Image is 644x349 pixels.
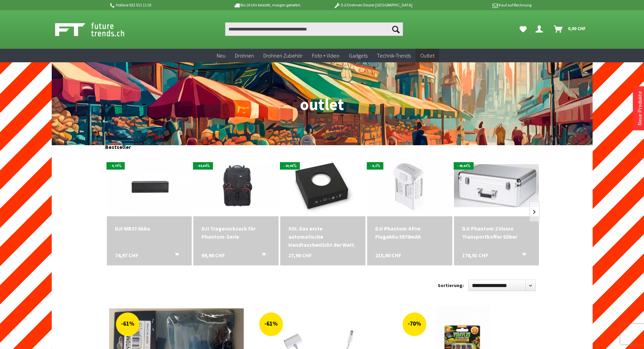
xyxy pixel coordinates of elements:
a: DJI Phantom 4 Pro Flugakku 5870mAh 215,80 CHF [375,224,444,241]
a: Outlet [415,49,439,63]
a: DJI Phantom 2 Vision Transportkoffer Silber 178,91 CHF In den Warenkorb [462,224,531,241]
div: Bestseller [105,137,539,154]
p: Hotline 032 511 11 03 [109,1,215,9]
div: DJI Phantom 2 Vision Transportkoffer Silber [462,224,531,241]
span: 69,90 CHF [201,251,225,259]
h1: outlet [105,56,539,113]
span: Technik-Trends [377,52,411,59]
button: In den Warenkorb [514,251,530,260]
div: -70% [403,312,426,336]
span: 0,00 CHF [568,23,586,34]
div: -61% [259,312,283,336]
a: SOI. Das erste automatische Handtaschenlicht der Welt. 27,90 CHF [288,224,357,249]
span: Outlet [420,52,434,59]
span: Foto + Video [312,52,339,59]
img: Shop Futuretrends - zur Startseite wechseln [55,21,139,38]
span: 178,91 CHF [462,251,488,259]
img: SOI. Das erste automatische Handtaschenlicht der Welt. [282,155,363,216]
span: Drohnen [235,52,254,59]
img: DJI Phantom 2 Vision Transportkoffer Silber [454,164,539,207]
label: Sortierung: [438,280,464,291]
img: DJI Tragerucksack für Phantom-Serie [193,164,279,207]
button: In den Warenkorb [254,251,270,260]
img: DJI WB37 Akku [107,157,192,214]
p: Kauf auf Rechnung [426,1,531,9]
span: 215,80 CHF [375,251,401,259]
a: Dein Konto [533,22,548,36]
div: -61% [116,312,140,336]
span: Neu [217,52,225,59]
span: Gadgets [349,52,367,59]
p: Bis 16 Uhr bestellt, morgen geliefert. [215,1,320,9]
span: 27,90 CHF [288,251,312,259]
a: Drohnen Zubehör [259,49,307,63]
img: DJI Phantom 4 Pro Flugakku 5870mAh [367,157,452,214]
a: Drohnen [230,49,259,63]
a: DJI WB37 Akku 74,97 CHF In den Warenkorb [115,224,184,233]
span: Drohnen Zubehör [263,52,303,59]
a: Technik-Trends [372,49,415,63]
div: SOI. Das erste automatische Handtaschenlicht der Welt. [288,224,357,249]
a: Foto + Video [307,49,344,63]
div: DJI Tragerucksack für Phantom-Serie [201,224,270,241]
p: DJI Drohnen Dealer [GEOGRAPHIC_DATA] [320,1,426,9]
div: DJI WB37 Akku [115,224,184,233]
a: DJI Tragerucksack für Phantom-Serie 69,90 CHF In den Warenkorb [201,224,270,241]
a: Meine Favoriten [516,22,530,36]
input: Produkt, Marke, Kategorie, EAN, Artikelnummer… [225,22,403,36]
button: Suchen [389,22,403,36]
span: 74,97 CHF [115,251,138,259]
button: In den Warenkorb [167,251,183,260]
a: Gadgets [344,49,372,63]
a: Neu [212,49,230,63]
a: Warenkorb [551,22,589,36]
div: DJI Phantom 4 Pro Flugakku 5870mAh [375,224,444,241]
a: Neue Produkte [636,91,643,126]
